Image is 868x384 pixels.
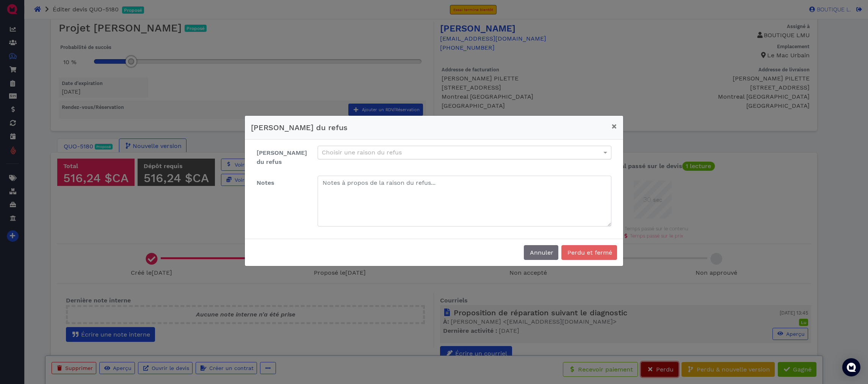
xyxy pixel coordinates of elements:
[257,179,274,186] span: Notes
[251,123,348,132] span: [PERSON_NAME] du refus
[561,245,617,260] button: Perdu et fermé
[257,149,307,165] span: [PERSON_NAME] du refus
[605,116,623,137] button: Close
[842,358,860,376] div: Open Intercom Messenger
[611,121,617,132] span: ×
[566,249,612,256] span: Perdu et fermé
[318,146,611,159] div: Choisir une raison du refus
[529,249,553,256] span: Annuler
[524,245,558,260] button: Annuler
